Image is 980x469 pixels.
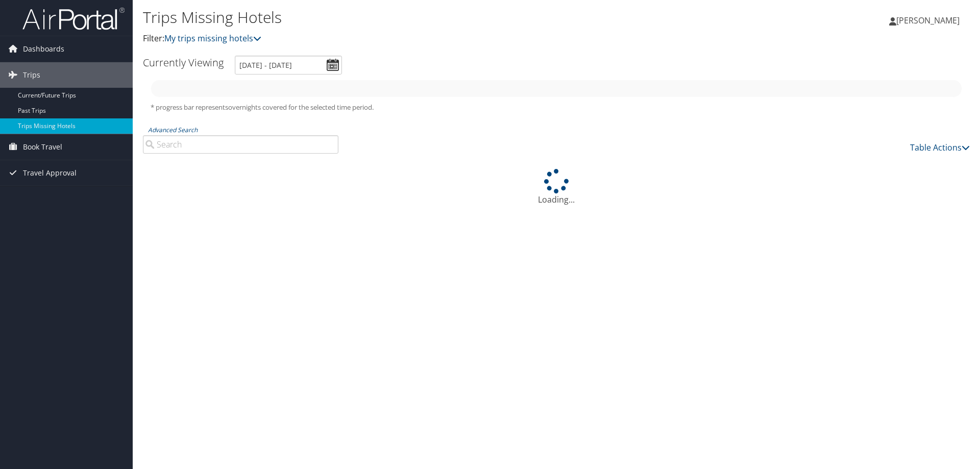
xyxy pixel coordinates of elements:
a: Table Actions [910,142,970,153]
span: Book Travel [23,134,62,160]
span: Trips [23,62,40,88]
h3: Currently Viewing [143,56,224,69]
h5: * progress bar represents overnights covered for the selected time period. [151,103,962,112]
input: Advanced Search [143,135,338,154]
div: Loading... [143,169,970,206]
img: airportal-logo.png [22,7,125,31]
span: Dashboards [23,36,64,62]
input: [DATE] - [DATE] [235,56,342,75]
h1: Trips Missing Hotels [143,7,694,28]
p: Filter: [143,32,694,45]
span: Travel Approval [23,160,77,186]
a: Advanced Search [148,126,198,134]
span: [PERSON_NAME] [896,15,960,26]
a: My trips missing hotels [164,33,261,44]
a: [PERSON_NAME] [889,5,970,36]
